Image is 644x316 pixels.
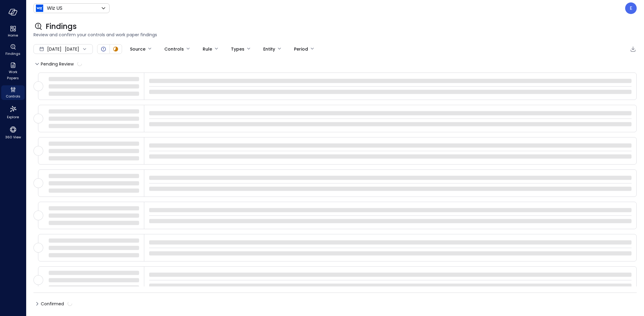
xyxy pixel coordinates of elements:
span: Review and confirm your controls and work paper findings [33,31,637,38]
span: calculating... [67,301,73,307]
span: Explore [7,114,19,120]
div: 360 View [1,124,25,141]
div: Controls [1,85,25,100]
span: [DATE] [47,46,61,52]
span: Home [8,32,18,38]
div: Controls [164,44,184,54]
span: Confirmed [41,299,72,309]
span: Findings [46,22,77,31]
div: Home [1,24,25,39]
div: Work Papers [1,61,25,82]
div: Rule [203,44,212,54]
span: calculating... [77,61,82,67]
div: In Progress [112,45,119,53]
div: Open [100,45,107,53]
div: Entity [263,44,275,54]
span: Findings [5,51,20,57]
p: Wiz US [47,5,62,12]
div: Explore [1,104,25,121]
div: Findings [1,43,25,57]
div: Types [231,44,244,54]
span: Pending Review [41,59,82,69]
img: Icon [36,5,43,12]
div: Eleanor Yehudai [625,2,637,14]
span: 360 View [5,134,21,140]
div: Period [294,44,308,54]
span: Work Papers [4,69,22,81]
p: E [630,5,632,12]
div: Source [130,44,145,54]
span: Controls [6,93,20,99]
